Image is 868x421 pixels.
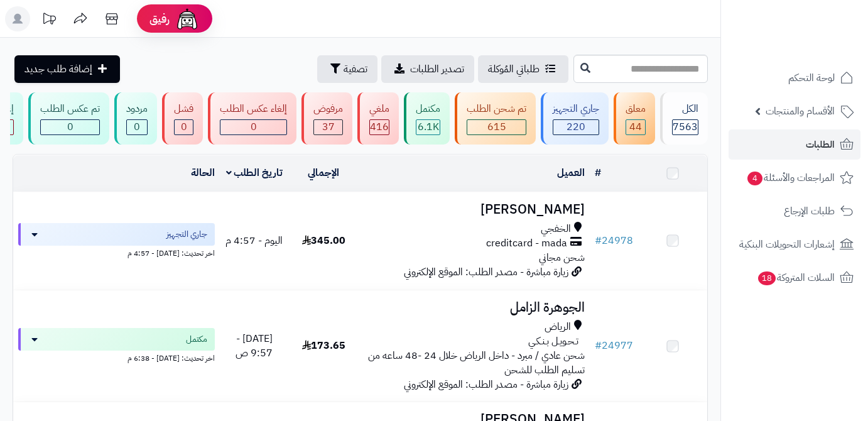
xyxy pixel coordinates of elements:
[416,102,440,116] div: مكتمل
[418,119,439,134] span: 6.1K
[355,92,401,145] a: ملغي 416
[175,6,200,31] img: ai-face.png
[220,120,286,134] div: 0
[112,92,160,145] a: مردود 0
[672,102,698,116] div: الكل
[729,263,860,293] a: السلات المتروكة18
[134,119,140,134] span: 0
[308,165,339,180] a: الإجمالي
[126,102,148,116] div: مردود
[181,119,187,134] span: 0
[127,120,147,134] div: 0
[67,119,73,134] span: 0
[486,236,567,251] span: creditcard - mada
[626,120,645,134] div: 44
[595,165,601,180] a: #
[729,129,860,160] a: الطلبات
[191,165,215,180] a: الحالة
[41,120,99,134] div: 0
[467,102,526,116] div: تم شحن الطلب
[673,119,698,134] span: 7563
[784,202,835,220] span: طلبات الإرجاع
[729,63,860,93] a: لوحة التحكم
[33,6,65,35] a: تحديثات المنصة
[467,120,526,134] div: 615
[317,55,377,83] button: تصفية
[404,265,568,280] span: زيارة مباشرة - مصدر الطلب: الموقع الإلكتروني
[747,172,762,185] span: 4
[322,119,335,134] span: 37
[18,246,215,259] div: اخر تحديث: [DATE] - 4:57 م
[541,222,571,236] span: الخفجي
[553,120,599,134] div: 220
[40,102,100,116] div: تم عكس الطلب
[595,338,633,353] a: #24977
[487,119,506,134] span: 615
[175,120,193,134] div: 0
[149,11,170,26] span: رفيق
[739,236,835,253] span: إشعارات التحويلات البنكية
[729,163,860,193] a: المراجعات والأسئلة4
[595,338,602,353] span: #
[553,102,599,116] div: جاري التجهيز
[313,102,343,116] div: مرفوض
[629,119,642,134] span: 44
[166,228,207,241] span: جاري التجهيز
[595,233,633,248] a: #24978
[186,333,207,346] span: مكتمل
[788,69,835,87] span: لوحة التحكم
[251,119,257,134] span: 0
[538,92,611,145] a: جاري التجهيز 220
[766,102,835,120] span: الأقسام والمنتجات
[488,62,540,77] span: طلباتي المُوكلة
[746,169,835,187] span: المراجعات والأسئلة
[226,165,283,180] a: تاريخ الطلب
[302,233,345,248] span: 345.00
[369,102,389,116] div: ملغي
[404,377,568,392] span: زيارة مباشرة - مصدر الطلب: الموقع الإلكتروني
[364,300,585,315] h3: الجوهرة الزامل
[545,320,571,334] span: الرياض
[729,196,860,226] a: طلبات الإرجاع
[567,119,585,134] span: 220
[236,331,273,361] span: [DATE] - 9:57 ص
[225,233,283,248] span: اليوم - 4:57 م
[401,92,452,145] a: مكتمل 6.1K
[611,92,658,145] a: معلق 44
[160,92,205,145] a: فشل 0
[205,92,299,145] a: إلغاء عكس الطلب 0
[174,102,193,116] div: فشل
[626,102,646,116] div: معلق
[24,62,92,77] span: إضافة طلب جديد
[758,271,776,285] span: 18
[370,119,389,134] span: 416
[368,348,585,378] span: شحن عادي / مبرد - داخل الرياض خلال 24 -48 ساعه من تسليم الطلب للشحن
[658,92,710,145] a: الكل7563
[18,351,215,364] div: اخر تحديث: [DATE] - 6:38 م
[364,202,585,217] h3: [PERSON_NAME]
[299,92,355,145] a: مرفوض 37
[416,120,440,134] div: 6073
[381,55,474,83] a: تصدير الطلبات
[344,62,367,77] span: تصفية
[302,338,345,353] span: 173.65
[410,62,464,77] span: تصدير الطلبات
[757,269,835,287] span: السلات المتروكة
[557,165,585,180] a: العميل
[595,233,602,248] span: #
[14,55,120,83] a: إضافة طلب جديد
[452,92,538,145] a: تم شحن الطلب 615
[26,92,112,145] a: تم عكس الطلب 0
[539,250,585,265] span: شحن مجاني
[528,334,578,349] span: تـحـويـل بـنـكـي
[370,120,389,134] div: 416
[314,120,342,134] div: 37
[220,102,287,116] div: إلغاء عكس الطلب
[806,136,835,153] span: الطلبات
[478,55,568,83] a: طلباتي المُوكلة
[729,229,860,260] a: إشعارات التحويلات البنكية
